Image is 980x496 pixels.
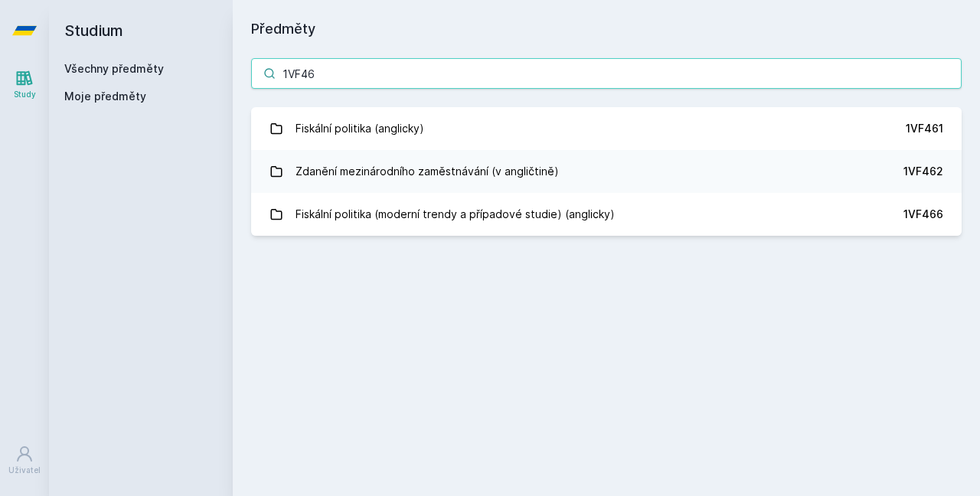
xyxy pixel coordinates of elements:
div: Fiskální politika (moderní trendy a případové studie) (anglicky) [296,199,615,230]
div: Study [14,89,36,100]
div: Zdanění mezinárodního zaměstnávání (v angličtině) [296,156,559,187]
a: Všechny předměty [64,62,164,75]
a: Fiskální politika (moderní trendy a případové studie) (anglicky) 1VF466 [251,193,962,236]
a: Study [3,61,46,108]
div: Fiskální politika (anglicky) [296,113,424,144]
div: 1VF461 [906,121,943,136]
a: Zdanění mezinárodního zaměstnávání (v angličtině) 1VF462 [251,150,962,193]
input: Název nebo ident předmětu… [251,58,962,89]
h1: Předměty [251,18,962,40]
div: 1VF462 [903,164,943,179]
span: Moje předměty [64,89,146,104]
div: Uživatel [8,465,41,476]
a: Uživatel [3,437,46,484]
a: Fiskální politika (anglicky) 1VF461 [251,107,962,150]
div: 1VF466 [903,207,943,222]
